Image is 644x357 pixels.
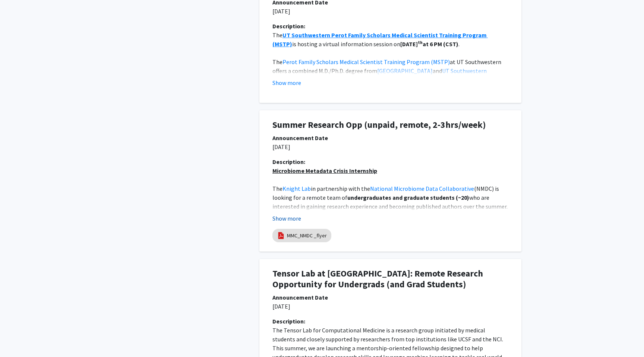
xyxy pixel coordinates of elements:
[370,185,474,192] a: National Microbiome Data Collaborative
[423,40,458,48] strong: at 6 PM (CST)
[272,293,508,302] div: Announcement Date
[282,185,311,192] a: Knight Lab
[272,184,508,247] p: [GEOGRAPHIC_DATA][US_STATE]
[272,167,377,174] u: Microbiome Metadata Crisis Internship
[272,22,508,31] div: Description:
[377,67,433,75] a: [GEOGRAPHIC_DATA]
[272,142,508,151] p: [DATE]
[311,185,370,192] span: in partnership with the
[272,78,301,87] button: Show more
[272,120,508,130] h1: Summer Research Opp (unpaid, remote, 2-3hrs/week)
[433,67,442,75] span: and
[272,185,282,192] span: The
[6,323,32,351] iframe: Chat
[400,40,418,48] strong: [DATE]
[418,40,423,45] strong: th
[292,40,400,48] span: is hosting a virtual information session on
[458,40,460,48] span: .
[272,157,508,166] div: Description:
[347,194,469,201] strong: undergraduates and graduate students (~20)
[272,268,508,290] h1: Tensor Lab at [GEOGRAPHIC_DATA]: Remote Research Opportunity for Undergrads (and Grad Students)
[272,31,488,48] a: UT Southwestern Perot Family Scholars Medical Scientist Training Program (MSTP)
[272,194,509,219] span: who are interested in gaining research experience and becoming published authors over the summer....
[277,231,285,240] img: pdf_icon.png
[272,58,282,66] span: The
[282,58,450,66] a: Perot Family Scholars Medical Scientist Training Program (MSTP)
[272,317,508,326] div: Description:
[272,31,282,39] span: The
[272,7,508,16] p: [DATE]
[287,232,327,240] a: MMC_NMDC _flyer
[272,214,301,223] button: Show more
[272,133,508,142] div: Announcement Date
[272,302,508,311] p: [DATE]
